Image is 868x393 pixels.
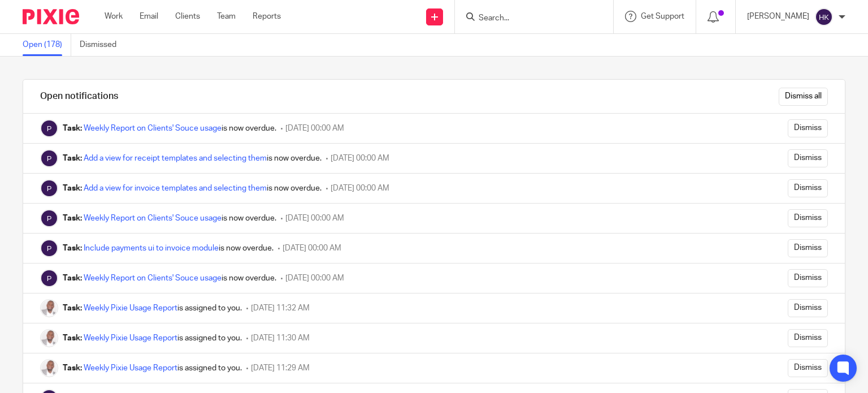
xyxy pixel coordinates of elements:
input: Dismiss [788,329,828,347]
a: Clients [175,11,200,22]
div: is now overdue. [63,183,322,194]
a: Weekly Report on Clients' Souce usage [84,214,222,222]
b: Task: [63,364,82,372]
b: Task: [63,304,82,312]
div: is now overdue. [63,213,276,224]
b: Task: [63,274,82,282]
div: is assigned to you. [63,362,242,374]
a: Weekly Report on Clients' Souce usage [84,274,222,282]
a: Weekly Report on Clients' Souce usage [84,124,222,132]
div: is now overdue. [63,123,276,134]
b: Task: [63,154,82,162]
input: Dismiss [788,119,828,137]
img: Pixie [40,209,58,227]
a: Add a view for invoice templates and selecting them [84,184,267,192]
input: Dismiss [788,149,828,167]
a: Weekly Pixie Usage Report [84,364,177,372]
a: Team [217,11,236,22]
input: Dismiss [788,179,828,197]
p: [PERSON_NAME] [747,11,809,22]
img: Pixie [40,269,58,287]
input: Search [478,14,579,24]
span: [DATE] 11:30 AM [251,334,310,342]
b: Task: [63,124,82,132]
img: Paul Ssengooba [40,329,58,347]
span: [DATE] 00:00 AM [331,154,389,162]
span: [DATE] 11:32 AM [251,304,310,312]
a: Open (178) [23,34,71,56]
input: Dismiss [788,299,828,317]
div: is now overdue. [63,273,276,284]
h1: Open notifications [40,90,118,102]
a: Weekly Pixie Usage Report [84,334,177,342]
div: is assigned to you. [63,303,242,314]
img: Paul Ssengooba [40,299,58,317]
a: Weekly Pixie Usage Report [84,304,177,312]
b: Task: [63,184,82,192]
a: Work [105,11,123,22]
span: [DATE] 00:00 AM [283,244,341,252]
input: Dismiss [788,239,828,257]
a: Email [140,11,158,22]
div: is assigned to you. [63,332,242,344]
img: Pixie [23,9,79,24]
img: Pixie [40,179,58,197]
span: [DATE] 00:00 AM [331,184,389,192]
b: Task: [63,244,82,252]
div: is now overdue. [63,243,274,254]
span: [DATE] 11:29 AM [251,364,310,372]
input: Dismiss [788,209,828,227]
img: Pixie [40,149,58,167]
a: Add a view for receipt templates and selecting them [84,154,267,162]
input: Dismiss [788,269,828,287]
span: [DATE] 00:00 AM [285,124,344,132]
b: Task: [63,214,82,222]
img: Pixie [40,239,58,257]
img: svg%3E [815,8,833,26]
a: Reports [253,11,281,22]
img: Paul Ssengooba [40,359,58,377]
a: Include payments ui to invoice module [84,244,219,252]
span: [DATE] 00:00 AM [285,274,344,282]
input: Dismiss [788,359,828,377]
img: Pixie [40,119,58,137]
span: Get Support [641,12,684,20]
a: Dismissed [80,34,125,56]
input: Dismiss all [779,88,828,106]
div: is now overdue. [63,153,322,164]
span: [DATE] 00:00 AM [285,214,344,222]
b: Task: [63,334,82,342]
